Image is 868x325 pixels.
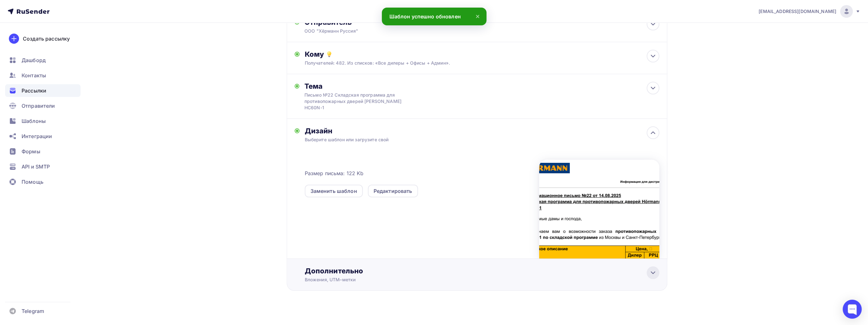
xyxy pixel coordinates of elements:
[22,117,46,125] span: Шаблоны
[5,115,81,127] a: Шаблоны
[305,126,659,135] div: Дизайн
[759,8,836,15] span: [EMAIL_ADDRESS][DOMAIN_NAME]
[305,137,624,143] div: Выберите шаблон или загрузите свой
[5,84,81,97] a: Рассылки
[5,99,81,112] a: Отправители
[304,28,428,34] div: ООО "Хёрманн Руссия"
[22,56,46,64] span: Дашборд
[305,169,364,177] span: Размер письма: 122 Kb
[22,72,46,79] span: Контакты
[5,69,81,82] a: Контакты
[305,60,624,66] div: Получателей: 482. Из списков: «Все дилеры + Офисы + Админ».
[23,35,70,42] div: Создать рассылку
[22,178,43,186] span: Помощь
[304,92,417,111] div: Письмо №22 Складская программа для противопожарных дверей [PERSON_NAME] HC60N-1
[304,82,430,91] div: Тема
[310,187,357,195] div: Заменить шаблон
[22,148,40,155] span: Формы
[305,266,659,275] div: Дополнительно
[5,145,81,158] a: Формы
[759,5,860,18] a: [EMAIL_ADDRESS][DOMAIN_NAME]
[22,102,55,110] span: Отправители
[22,132,52,140] span: Интеграции
[22,163,50,170] span: API и SMTP
[374,187,412,195] div: Редактировать
[305,277,624,283] div: Вложения, UTM–метки
[22,307,44,315] span: Telegram
[5,54,81,67] a: Дашборд
[22,87,46,94] span: Рассылки
[305,50,659,59] div: Кому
